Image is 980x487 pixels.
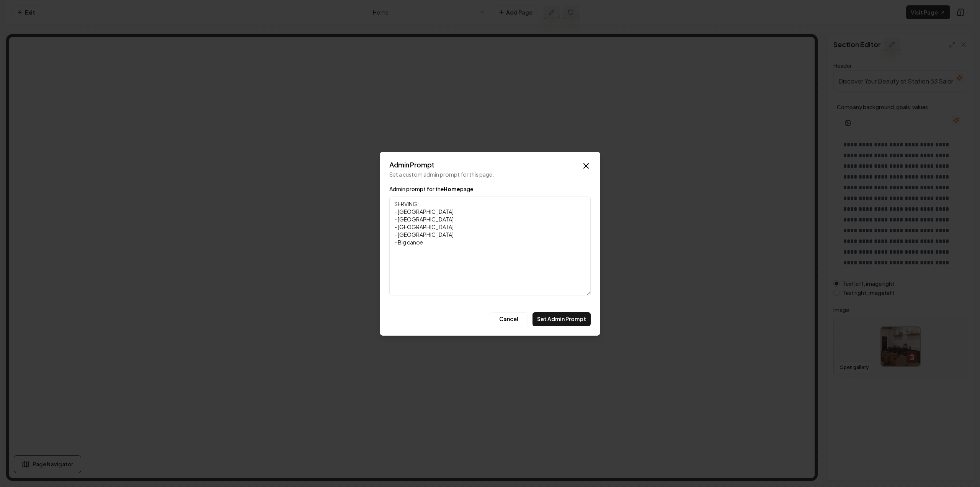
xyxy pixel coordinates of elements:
button: Cancel [490,312,528,326]
button: Set Admin Prompt [532,312,591,326]
h2: Admin Prompt [389,161,591,168]
span: Home [444,185,460,192]
p: Set a custom admin prompt for this page. [389,171,591,178]
textarea: SERVING: - [GEOGRAPHIC_DATA] - [GEOGRAPHIC_DATA] - [GEOGRAPHIC_DATA] - [GEOGRAPHIC_DATA] - Big canoe [389,197,591,295]
label: Admin prompt for the page [389,185,473,192]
